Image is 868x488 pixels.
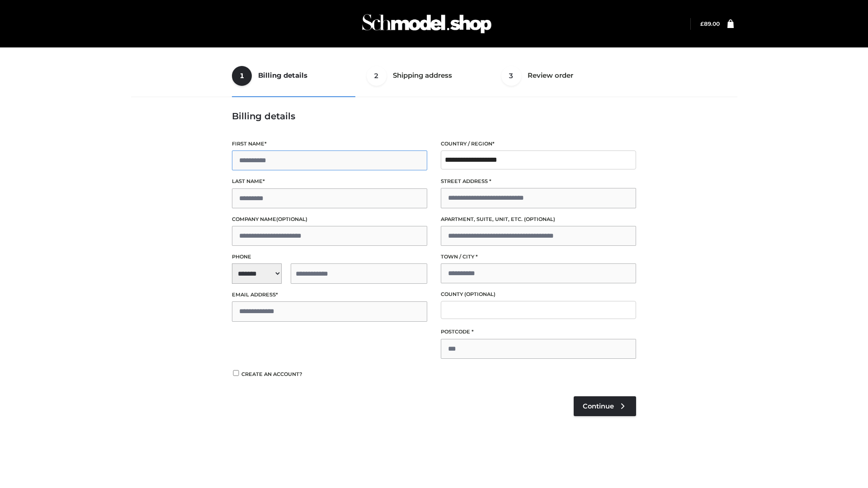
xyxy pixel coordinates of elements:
a: £89.00 [700,20,720,27]
span: £ [700,20,704,27]
label: Apartment, suite, unit, etc. [441,215,636,224]
label: Street address [441,177,636,186]
span: Continue [583,402,614,410]
label: Postcode [441,328,636,336]
bdi: 89.00 [700,20,720,27]
a: Continue [574,396,636,416]
label: Last name [232,177,427,186]
label: First name [232,140,427,148]
img: Schmodel Admin 964 [359,6,495,42]
label: Email address [232,291,427,299]
input: Create an account? [232,370,240,376]
label: County [441,290,636,299]
label: Town / City [441,253,636,261]
span: (optional) [276,216,307,222]
label: Company name [232,215,427,224]
span: Create an account? [241,371,302,377]
h3: Billing details [232,111,636,122]
span: (optional) [464,291,495,297]
span: (optional) [524,216,555,222]
label: Country / Region [441,140,636,148]
label: Phone [232,253,427,261]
